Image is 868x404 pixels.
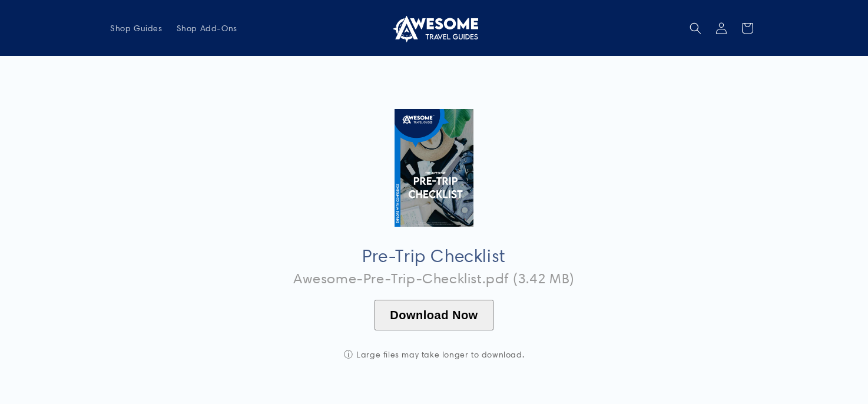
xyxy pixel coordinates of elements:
[110,23,163,34] span: Shop Guides
[375,300,493,330] button: Download Now
[177,23,237,34] span: Shop Add-Ons
[170,16,244,41] a: Shop Add-Ons
[390,14,478,42] img: Awesome Travel Guides
[316,349,552,360] div: Large files may take longer to download.
[386,9,483,47] a: Awesome Travel Guides
[395,109,473,227] img: Awesome-Pre-Trip-Checklist-Cover-Large.webp
[344,349,353,360] span: ⓘ
[683,15,708,41] summary: Search
[103,16,170,41] a: Shop Guides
